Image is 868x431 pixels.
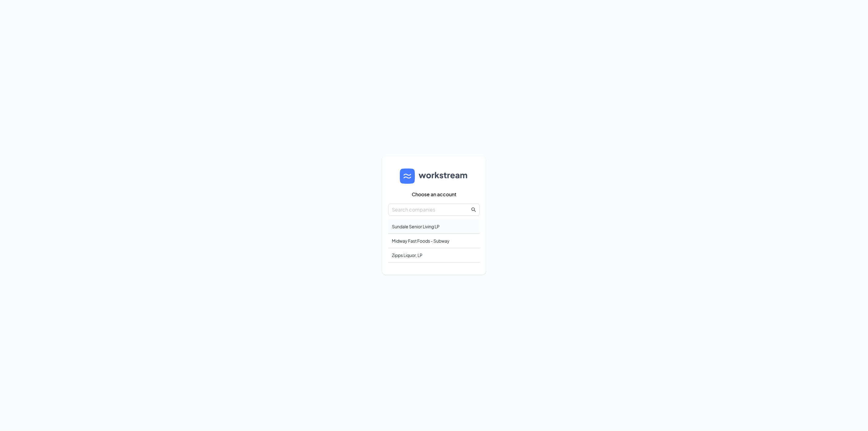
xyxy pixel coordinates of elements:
div: Midway Fast Foods - Subway [388,234,480,248]
input: Search companies [392,206,470,213]
div: Sundale Senior Living LP [388,219,480,234]
div: Zipps Liquor, LP [388,248,480,263]
img: logo [400,168,468,184]
span: Choose an account [412,191,456,197]
span: search [471,207,476,212]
